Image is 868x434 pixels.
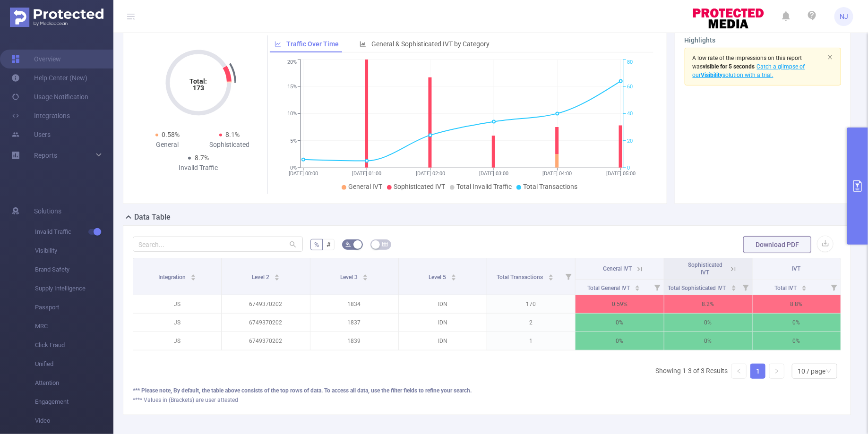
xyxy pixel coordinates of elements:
[340,274,359,281] span: Level 3
[327,241,331,248] span: #
[35,298,113,317] span: Passport
[731,284,736,287] i: icon: caret-up
[750,364,765,379] li: 1
[587,285,631,291] span: Total General IVT
[11,68,87,87] a: Help Center (New)
[774,368,780,374] i: icon: right
[576,314,663,332] p: 0%
[198,140,260,150] div: Sophisticated
[606,170,636,177] tspan: [DATE] 05:00
[753,332,841,350] p: 0%
[627,111,633,117] tspan: 40
[190,77,207,85] tspan: Total:
[451,273,456,279] div: Sort
[275,41,281,47] i: icon: line-chart
[456,183,512,190] span: Total Invalid Traffic
[635,287,640,290] i: icon: caret-down
[635,284,640,287] i: icon: caret-up
[487,314,575,332] p: 2
[651,280,664,295] i: Filter menu
[664,295,752,313] p: 8.2%
[289,170,318,177] tspan: [DATE] 00:00
[195,154,209,162] span: 8.7%
[10,8,103,27] img: Protected Media
[35,336,113,355] span: Click Fraud
[274,273,280,279] div: Sort
[274,277,279,280] i: icon: caret-down
[190,273,196,279] div: Sort
[35,279,113,298] span: Supply Intelligence
[35,222,113,241] span: Invalid Traffic
[193,84,204,92] tspan: 173
[133,386,841,395] div: *** Please note, By default, the table above consists of the top rows of data. To access all data...
[487,295,575,313] p: 170
[360,41,366,47] i: icon: bar-chart
[345,241,351,247] i: icon: bg-colors
[826,368,832,375] i: icon: down
[222,314,309,332] p: 6749370202
[451,273,456,276] i: icon: caret-up
[655,364,728,379] li: Showing 1-3 of 3 Results
[133,237,303,252] input: Search...
[827,280,841,295] i: Filter menu
[801,287,807,290] i: icon: caret-down
[399,295,487,313] p: IDN
[668,285,728,291] span: Total Sophisticated IVT
[371,40,490,48] span: General & Sophisticated IVT by Category
[35,317,113,336] span: MRC
[736,368,742,374] i: icon: left
[664,332,752,350] p: 0%
[226,131,240,138] span: 8.1%
[191,273,196,276] i: icon: caret-up
[627,60,633,66] tspan: 80
[731,284,737,289] div: Sort
[11,50,61,68] a: Overview
[703,63,755,70] b: visible for 5 seconds
[11,87,88,106] a: Usage Notification
[35,355,113,374] span: Unified
[35,392,113,411] span: Engagement
[701,72,723,78] b: Visibility
[664,314,752,332] p: 0%
[429,274,447,281] span: Level 5
[480,170,509,177] tspan: [DATE] 03:00
[348,183,382,190] span: General IVT
[363,273,368,276] i: icon: caret-up
[314,241,319,248] span: %
[168,163,230,173] div: Invalid Traffic
[731,287,736,290] i: icon: caret-down
[827,52,833,62] button: icon: close
[382,241,388,247] i: icon: table
[11,125,51,144] a: Users
[840,7,848,26] span: NJ
[35,374,113,392] span: Attention
[693,63,755,70] span: was
[792,265,801,272] span: IVT
[739,280,752,295] i: Filter menu
[133,314,221,332] p: JS
[34,152,57,159] span: Reports
[576,332,663,350] p: 0%
[34,202,61,221] span: Solutions
[310,332,398,350] p: 1839
[576,295,663,313] p: 0.59%
[562,258,575,295] i: Filter menu
[769,364,784,379] li: Next Page
[798,364,825,378] div: 10 / page
[287,111,297,117] tspan: 10%
[548,273,553,276] i: icon: caret-up
[394,183,445,190] span: Sophisticated IVT
[627,165,630,171] tspan: 0
[688,262,722,276] span: Sophisticated IVT
[774,285,798,291] span: Total IVT
[290,138,297,144] tspan: 5%
[134,212,171,223] h2: Data Table
[35,411,113,430] span: Video
[743,236,811,253] button: Download PDF
[753,295,841,313] p: 8.8%
[287,60,297,66] tspan: 20%
[158,274,187,281] span: Integration
[252,274,271,281] span: Level 2
[751,364,765,378] a: 1
[133,396,841,404] div: **** Values in (Brackets) are user attested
